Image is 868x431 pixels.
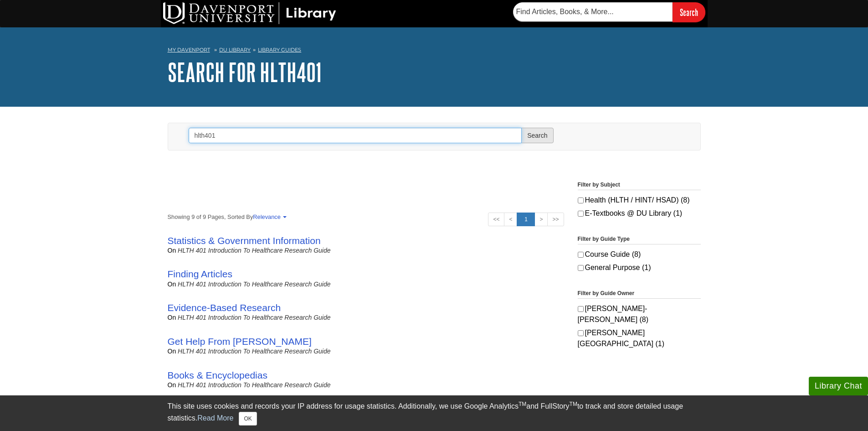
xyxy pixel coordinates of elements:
[168,348,176,355] span: on
[547,213,564,226] a: >>
[578,211,584,217] input: E-Textbooks @ DU Library (1)
[578,303,701,325] label: [PERSON_NAME]-[PERSON_NAME] (8)
[504,213,517,226] a: <
[178,314,330,321] a: HLTH 401 Introduction to Healthcare Research Guide
[488,213,504,226] a: <<
[168,235,321,246] a: Statistics & Government Information
[578,306,584,312] input: [PERSON_NAME]-[PERSON_NAME] (8)
[197,414,233,422] a: Read More
[189,128,522,143] input: Enter Search Words
[168,213,564,221] strong: Showing 9 of 9 Pages, Sorted By
[578,197,584,203] input: Health (HLTH / HINT/ HSAD) (8)
[578,252,584,258] input: Course Guide (8)
[570,401,577,407] sup: TM
[578,262,701,273] label: General Purpose (1)
[578,249,701,260] label: Course Guide (8)
[578,195,701,206] label: Health (HLTH / HINT/ HSAD) (8)
[168,44,701,58] nav: breadcrumb
[163,2,336,24] img: DU Library
[168,381,176,389] span: on
[521,128,553,143] button: Search
[578,235,701,244] legend: Filter by Guide Type
[178,280,330,288] a: HLTH 401 Introduction to Healthcare Research Guide
[168,302,281,313] a: Evidence-Based Research
[578,265,584,271] input: General Purpose (1)
[253,213,285,220] a: Relevance
[258,47,301,53] a: Library Guides
[578,181,701,190] legend: Filter by Subject
[168,58,701,86] h1: Search for hlth401
[168,280,176,288] span: on
[239,412,257,426] button: Close
[517,213,535,226] a: 1
[168,401,701,426] div: This site uses cookies and records your IP address for usage statistics. Additionally, we use Goo...
[534,213,548,226] a: >
[168,247,176,254] span: on
[519,401,526,407] sup: TM
[168,314,176,321] span: on
[809,377,868,395] button: Library Chat
[168,46,210,54] a: My Davenport
[178,381,330,389] a: HLTH 401 Introduction to Healthcare Research Guide
[673,2,705,22] input: Search
[178,247,330,254] a: HLTH 401 Introduction to Healthcare Research Guide
[578,330,584,336] input: [PERSON_NAME][GEOGRAPHIC_DATA] (1)
[488,213,564,226] ul: Search Pagination
[168,269,232,279] a: Finding Articles
[178,348,330,355] a: HLTH 401 Introduction to Healthcare Research Guide
[513,2,673,21] input: Find Articles, Books, & More...
[219,47,251,53] a: DU Library
[513,2,705,22] form: Searches DU Library's articles, books, and more
[168,336,312,347] a: Get Help From [PERSON_NAME]
[578,289,701,299] legend: Filter by Guide Owner
[168,370,267,380] a: Books & Encyclopedias
[578,327,701,349] label: [PERSON_NAME][GEOGRAPHIC_DATA] (1)
[578,208,701,219] label: E-Textbooks @ DU Library (1)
